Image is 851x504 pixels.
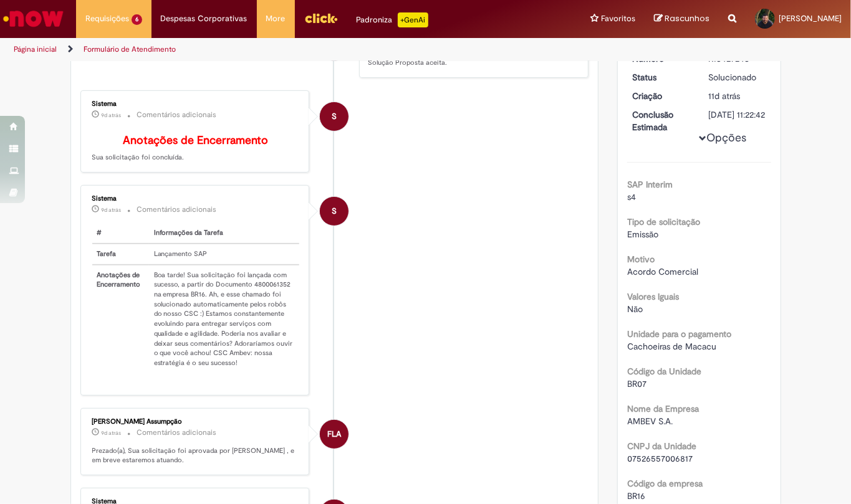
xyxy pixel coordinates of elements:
span: 07526557006817 [627,453,693,464]
a: Página inicial [14,44,57,54]
th: # [92,223,149,244]
b: Anotações de Encerramento [123,133,268,148]
span: Requisições [85,12,129,25]
b: Motivo [627,254,655,265]
span: 9d atrás [102,206,122,214]
span: FLA [327,419,341,449]
th: Informações da Tarefa [149,223,300,244]
div: Flavia Leal Assumpção [320,420,349,449]
p: Sua solicitação foi concluída. [92,135,300,163]
p: +GenAi [398,12,428,27]
small: Comentários adicionais [137,204,217,215]
span: Despesas Corporativas [161,12,248,25]
span: Favoritos [601,12,635,25]
div: System [320,102,349,131]
b: Unidade para o pagamento [627,328,731,340]
td: Boa tarde! Sua solicitação foi lançada com sucesso, a partir do Documento 4800061352 na empresa B... [149,265,300,373]
div: Padroniza [357,12,428,27]
img: click_logo_yellow_360x200.png [304,9,338,27]
span: Não [627,303,643,315]
dt: Criação [623,90,700,102]
th: Tarefa [92,244,149,265]
span: BR07 [627,378,647,389]
span: 6 [132,14,142,25]
p: Solução Proposta aceita. [368,58,575,68]
b: Código da empresa [627,478,703,489]
th: Anotações de Encerramento [92,265,149,373]
dt: Status [623,71,700,83]
span: [PERSON_NAME] [779,13,842,24]
span: S [332,102,337,131]
ul: Trilhas de página [9,38,558,61]
time: 21/08/2025 13:41:27 [102,112,122,119]
div: [DATE] 11:22:42 [709,108,767,121]
span: S [332,196,337,226]
span: s4 [627,191,636,202]
span: Emissão [627,229,658,240]
span: 9d atrás [102,429,122,437]
a: Rascunhos [654,13,709,25]
div: [PERSON_NAME] Assumpção [92,418,300,426]
span: 11d atrás [709,90,741,102]
b: Tipo de solicitação [627,216,700,227]
b: SAP Interim [627,179,673,190]
time: 19/08/2025 09:41:25 [709,90,741,102]
span: Cachoeiras de Macacu [627,341,716,352]
td: Lançamento SAP [149,244,300,265]
b: Valores Iguais [627,291,679,302]
dt: Conclusão Estimada [623,108,700,133]
img: ServiceNow [1,6,65,31]
a: Formulário de Atendimento [84,44,176,54]
div: 19/08/2025 09:41:25 [709,90,767,102]
span: 9d atrás [102,112,122,119]
span: Rascunhos [665,12,709,24]
b: Nome da Empresa [627,403,699,414]
span: AMBEV S.A. [627,416,673,427]
div: Sistema [92,195,300,202]
span: More [266,12,286,25]
div: Sistema [92,100,300,108]
span: Acordo Comercial [627,266,698,277]
b: Código da Unidade [627,366,701,377]
time: 21/08/2025 13:41:25 [102,206,122,214]
span: BR16 [627,490,645,502]
b: CNPJ da Unidade [627,440,696,452]
small: Comentários adicionais [137,110,217,120]
div: System [320,197,349,226]
small: Comentários adicionais [137,427,217,438]
p: Prezado(a), Sua solicitação foi aprovada por [PERSON_NAME] , e em breve estaremos atuando. [92,446,300,465]
time: 21/08/2025 12:00:12 [102,429,122,437]
div: Solucionado [709,71,767,83]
